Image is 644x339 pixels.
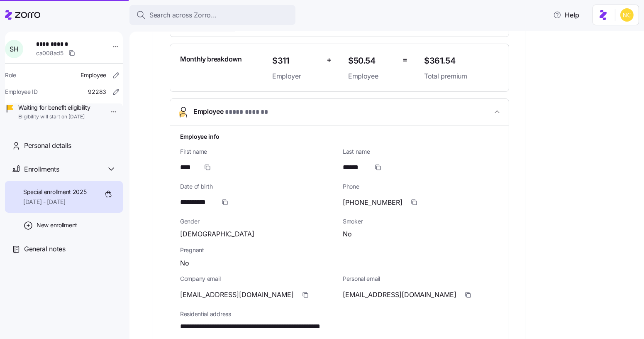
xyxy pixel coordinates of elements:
[80,71,106,79] span: Employee
[180,217,336,226] span: Gender
[180,147,336,156] span: First name
[343,147,499,156] span: Last name
[180,310,499,318] span: Residential address
[343,197,402,208] span: [PHONE_NUMBER]
[180,275,336,283] span: Company email
[23,188,87,196] span: Special enrollment 2025
[348,54,396,68] span: $50.54
[343,182,499,191] span: Phone
[424,71,499,81] span: Total premium
[402,54,407,66] span: =
[10,46,18,52] span: S H
[327,54,332,66] span: +
[343,217,499,226] span: Smoker
[5,88,38,96] span: Employee ID
[180,54,242,64] span: Monthly breakdown
[193,106,269,118] span: Employee
[348,71,396,81] span: Employee
[272,54,320,68] span: $311
[24,164,59,174] span: Enrollments
[272,71,320,81] span: Employer
[24,140,71,151] span: Personal details
[180,258,189,268] span: No
[180,182,336,191] span: Date of birth
[5,71,16,79] span: Role
[180,229,254,239] span: [DEMOGRAPHIC_DATA]
[149,10,217,20] span: Search across Zorro...
[37,221,77,229] span: New enrollment
[180,290,294,300] span: [EMAIL_ADDRESS][DOMAIN_NAME]
[343,275,499,283] span: Personal email
[180,132,499,141] h1: Employee info
[424,54,499,68] span: $361.54
[180,246,499,254] span: Pregnant
[620,8,634,22] img: e03b911e832a6112bf72643c5874f8d8
[343,229,352,239] span: No
[18,113,90,120] span: Eligibility will start on [DATE]
[129,5,295,25] button: Search across Zorro...
[343,290,456,300] span: [EMAIL_ADDRESS][DOMAIN_NAME]
[23,198,87,206] span: [DATE] - [DATE]
[88,88,106,96] span: 92283
[18,103,90,112] span: Waiting for benefit eligibility
[553,10,579,20] span: Help
[546,7,586,23] button: Help
[24,244,66,254] span: General notes
[36,49,63,57] span: ca008ad5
